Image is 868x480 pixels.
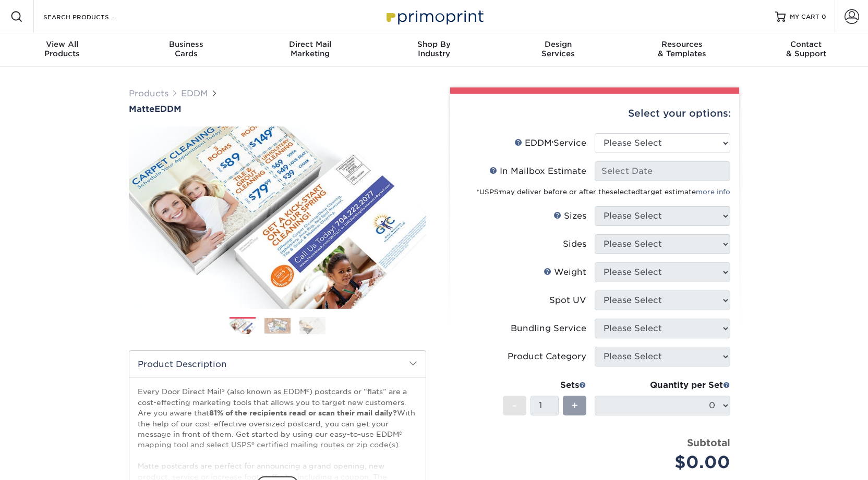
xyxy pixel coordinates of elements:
a: EDDM [181,89,208,98]
a: Direct MailMarketing [248,33,372,67]
img: Primoprint [382,5,486,28]
span: selected [610,188,640,196]
span: Resources [620,40,744,49]
div: Bundling Service [511,322,586,335]
div: $0.00 [602,450,730,475]
a: more info [696,188,730,196]
span: 0 [822,13,826,20]
div: & Support [744,40,868,58]
sup: ® [499,190,500,193]
div: Quantity per Set [595,379,730,391]
h1: EDDM [129,104,426,114]
a: Shop ByIndustry [372,33,496,67]
a: DesignServices [496,33,620,67]
span: Business [124,40,248,49]
a: Contact& Support [744,33,868,67]
span: Contact [744,40,868,49]
h2: Product Description [129,351,426,377]
div: Cards [124,40,248,58]
div: Marketing [248,40,372,58]
strong: Subtotal [687,437,730,448]
div: Select your options: [459,94,731,133]
span: Shop By [372,40,496,49]
strong: 81% of the recipients read or scan their mail daily? [209,409,397,417]
img: EDDM 01 [230,318,256,335]
div: & Templates [620,40,744,58]
div: EDDM Service [514,137,586,149]
div: Sides [563,238,586,250]
img: EDDM 02 [264,318,291,334]
input: Select Date [595,161,730,181]
input: SEARCH PRODUCTS..... [42,10,144,23]
a: Resources& Templates [620,33,744,67]
div: Sets [503,379,586,391]
span: + [571,398,578,413]
div: Spot UV [549,294,586,307]
a: Products [129,89,168,98]
div: Sizes [553,210,586,222]
div: Industry [372,40,496,58]
span: - [512,398,517,413]
div: Weight [544,266,586,279]
div: Services [496,40,620,58]
img: EDDM 03 [299,317,325,335]
span: Direct Mail [248,40,372,49]
a: MatteEDDM [129,104,426,114]
div: Product Category [508,350,586,363]
img: Matte 01 [129,119,426,317]
small: *USPS may deliver before or after the target estimate [476,188,730,196]
sup: ® [552,141,553,145]
span: MY CART [790,12,819,21]
a: BusinessCards [124,33,248,67]
span: Design [496,40,620,49]
span: Matte [129,104,154,114]
div: In Mailbox Estimate [489,165,586,178]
